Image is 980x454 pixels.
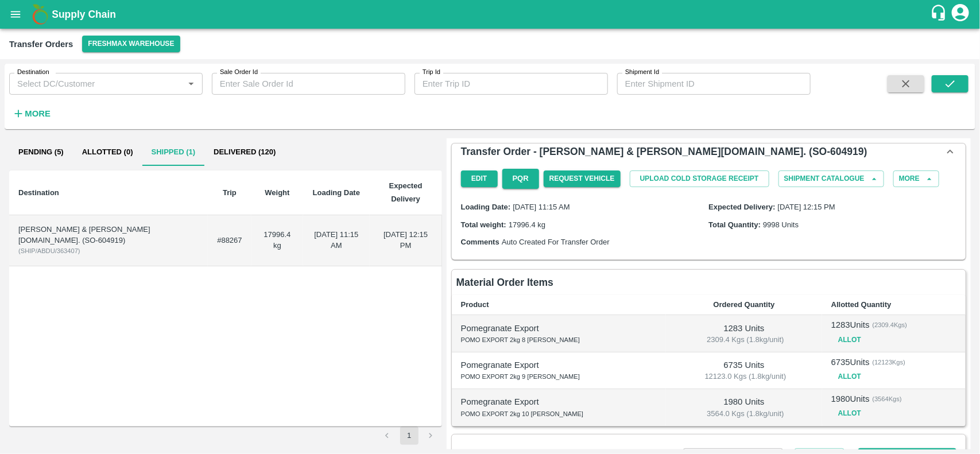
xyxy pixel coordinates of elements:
b: Product [461,300,489,309]
button: page 1 [400,426,419,445]
span: Auto Created For Transfer Order [502,238,610,246]
span: ( SHIP/ABDU/363407 ) [18,247,80,254]
b: Supply Chain [52,9,116,20]
label: Total weight: [461,220,506,229]
button: Edit [461,170,498,187]
p: 6735 Units [831,356,870,368]
span: 9998 Units [763,220,799,229]
label: Total Quantity: [708,220,761,229]
button: More [9,104,53,123]
td: #88267 [208,215,251,266]
b: Trip [223,188,237,197]
label: Shipment Id [625,68,659,77]
a: Supply Chain [52,6,930,22]
p: 1980 Units [675,395,813,408]
b: Destination [18,188,59,197]
strong: More [25,109,51,118]
button: Allot [831,405,868,422]
span: 12123.0 Kgs (1.8kg/unit) [678,371,813,382]
img: logo [29,3,52,26]
p: 1980 Units [831,393,870,405]
td: [DATE] 11:15 AM [303,215,369,266]
label: Destination [17,68,49,77]
b: Weight [265,188,289,197]
input: Enter Sale Order Id [212,73,405,95]
input: Enter Shipment ID [617,73,811,95]
button: Shipment Catalogue [778,170,884,187]
span: ( 3564 Kgs) [873,394,902,404]
span: [DATE] 11:15 AM [513,203,570,211]
div: Transfer Orders [9,37,73,52]
button: Delivered (120) [204,138,285,166]
button: Request Vehicle [544,170,621,187]
div: account of current user [950,2,971,26]
span: ( 12123 Kgs) [873,357,906,367]
b: Ordered Quantity [714,300,775,309]
button: Open [184,76,199,91]
button: Upload Cold Storage Receipt [630,170,769,187]
b: Allotted Quantity [831,300,892,309]
div: Transfer Order - [PERSON_NAME] & [PERSON_NAME][DOMAIN_NAME]. (SO-604919) [452,143,966,160]
span: POMO EXPORT 2kg 9 [PERSON_NAME] [461,373,580,380]
button: More [893,170,939,187]
button: PQR [502,169,539,189]
span: POMO EXPORT 2kg 8 [PERSON_NAME] [461,336,580,343]
input: Enter Trip ID [415,73,608,95]
p: Pomegranate Export [461,359,657,371]
input: Select DC/Customer [13,76,180,91]
span: POMO EXPORT 2kg 10 [PERSON_NAME] [461,410,584,417]
b: Loading Date [313,188,360,197]
button: Allot [831,368,868,385]
span: 17996.4 kg [509,220,545,229]
p: 6735 Units [675,359,813,371]
td: [DATE] 12:15 PM [370,215,442,266]
label: Sale Order Id [220,68,258,77]
span: 2309.4 Kgs (1.8kg/unit) [678,335,813,346]
span: 3564.0 Kgs (1.8kg/unit) [678,409,813,420]
p: Pomegranate Export [461,322,657,335]
span: [DATE] 12:15 PM [778,203,835,211]
h6: Material Order Items [456,274,553,290]
b: Expected Delivery [389,181,423,203]
td: 17996.4 kg [251,215,304,266]
div: [PERSON_NAME] & [PERSON_NAME][DOMAIN_NAME]. (SO-604919) [18,224,199,246]
button: Allot [831,332,868,348]
p: Pomegranate Export [461,395,657,408]
button: open drawer [2,1,29,28]
button: Select DC [82,36,180,52]
nav: pagination navigation [377,426,442,445]
p: 1283 Units [675,322,813,335]
label: Loading Date: [461,203,511,211]
label: Trip Id [423,68,440,77]
button: Pending (5) [9,138,73,166]
button: Shipped (1) [142,138,205,166]
label: Expected Delivery: [708,203,775,211]
label: Comments [461,238,499,246]
h6: Transfer Order - [PERSON_NAME] & [PERSON_NAME][DOMAIN_NAME]. (SO-604919) [461,143,867,160]
span: ( 2309.4 Kgs) [873,320,908,330]
button: Allotted (0) [73,138,142,166]
div: customer-support [930,4,950,25]
p: 1283 Units [831,319,870,331]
